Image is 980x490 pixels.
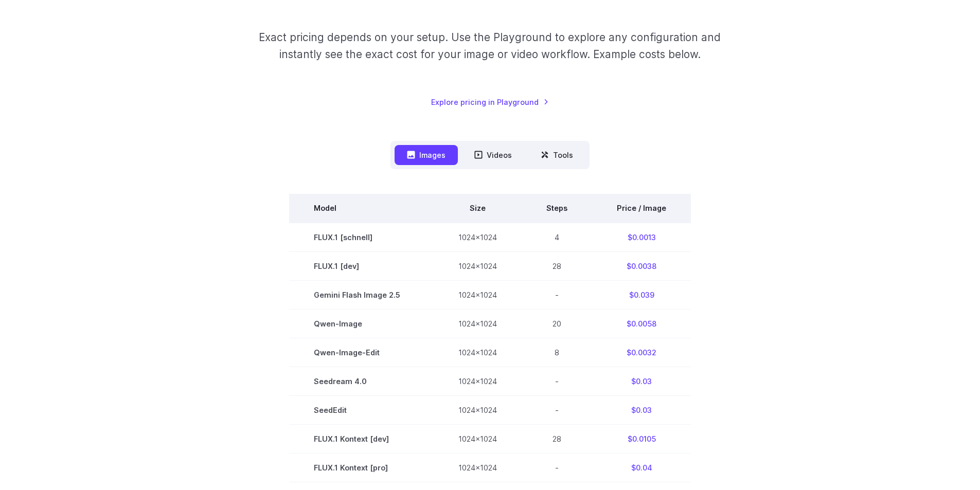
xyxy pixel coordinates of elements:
[239,29,740,63] p: Exact pricing depends on your setup. Use the Playground to explore any configuration and instantl...
[289,223,434,252] td: FLUX.1 [schnell]
[434,453,522,482] td: 1024x1024
[289,309,434,338] td: Qwen-Image
[289,194,434,223] th: Model
[395,145,458,165] button: Images
[434,338,522,367] td: 1024x1024
[289,367,434,396] td: Seedream 4.0
[522,223,592,252] td: 4
[434,194,522,223] th: Size
[434,367,522,396] td: 1024x1024
[592,367,691,396] td: $0.03
[522,194,592,223] th: Steps
[592,251,691,280] td: $0.0038
[289,251,434,280] td: FLUX.1 [dev]
[431,96,549,108] a: Explore pricing in Playground
[522,453,592,482] td: -
[522,367,592,396] td: -
[434,280,522,309] td: 1024x1024
[522,338,592,367] td: 8
[592,223,691,252] td: $0.0013
[592,309,691,338] td: $0.0058
[314,289,409,301] span: Gemini Flash Image 2.5
[522,280,592,309] td: -
[592,396,691,425] td: $0.03
[522,396,592,425] td: -
[434,309,522,338] td: 1024x1024
[462,145,524,165] button: Videos
[522,309,592,338] td: 20
[592,338,691,367] td: $0.0032
[289,338,434,367] td: Qwen-Image-Edit
[522,251,592,280] td: 28
[434,223,522,252] td: 1024x1024
[289,396,434,425] td: SeedEdit
[522,425,592,453] td: 28
[528,145,585,165] button: Tools
[592,280,691,309] td: $0.039
[592,425,691,453] td: $0.0105
[434,396,522,425] td: 1024x1024
[289,425,434,453] td: FLUX.1 Kontext [dev]
[592,194,691,223] th: Price / Image
[434,425,522,453] td: 1024x1024
[592,453,691,482] td: $0.04
[434,251,522,280] td: 1024x1024
[289,453,434,482] td: FLUX.1 Kontext [pro]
